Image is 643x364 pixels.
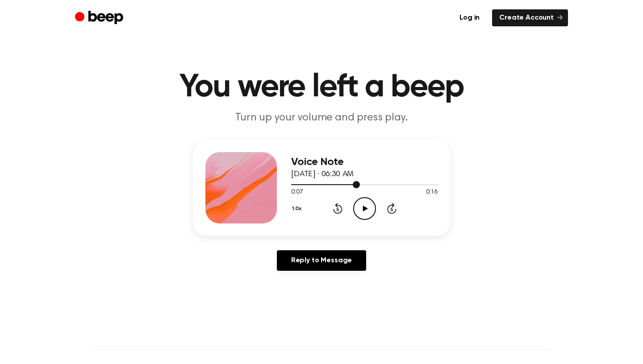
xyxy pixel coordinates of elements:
[277,250,366,271] a: Reply to Message
[492,9,568,26] a: Create Account
[93,71,550,103] h1: You were left a beep
[291,201,305,216] button: 1.0x
[426,188,438,197] span: 0:16
[150,111,493,125] p: Turn up your volume and press play.
[75,9,125,27] a: Beep
[452,9,487,26] a: Log in
[291,156,438,168] h3: Voice Note
[291,170,354,178] span: [DATE] · 06:30 AM
[291,188,303,197] span: 0:07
